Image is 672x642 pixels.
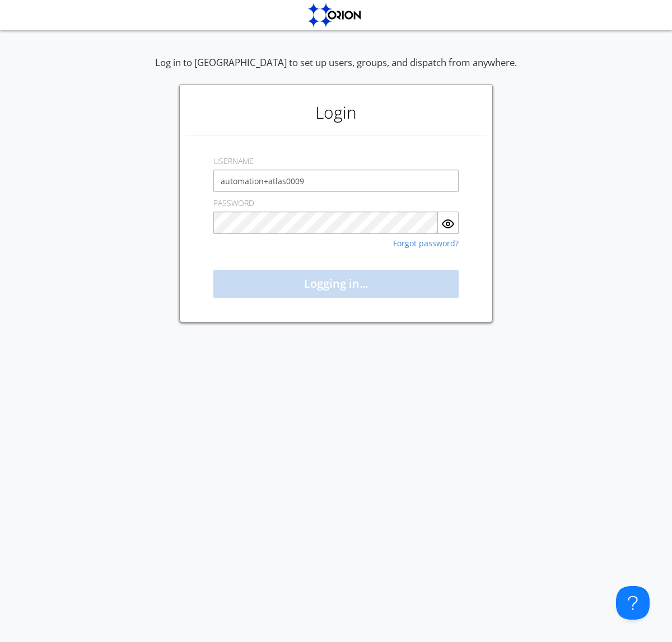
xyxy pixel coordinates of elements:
[185,90,487,135] h1: Login
[438,212,459,234] button: Show Password
[155,56,517,84] div: Log in to [GEOGRAPHIC_DATA] to set up users, groups, and dispatch from anywhere.
[213,198,254,209] label: PASSWORD
[213,156,254,167] label: USERNAME
[213,270,459,298] button: Logging in...
[441,217,455,231] img: eye.svg
[393,240,459,247] a: Forgot password?
[616,586,650,620] iframe: Toggle Customer Support
[213,212,438,234] input: Password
